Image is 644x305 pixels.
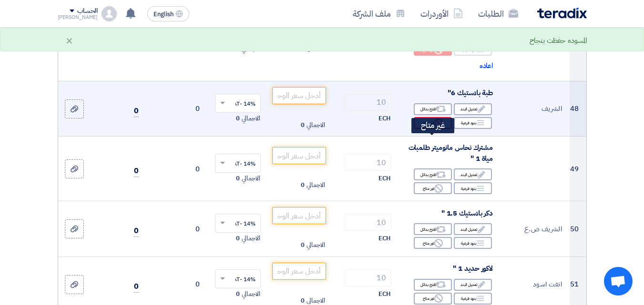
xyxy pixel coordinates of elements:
td: 0 [146,201,207,257]
ng-select: VAT [215,269,261,288]
td: الشريف ض.ع [501,201,570,257]
span: 0 [134,225,139,237]
td: 50 [570,201,586,257]
div: غير متاح [414,293,452,305]
div: تعديل البند [454,103,492,115]
span: 0 [301,180,305,190]
td: 0 [146,137,207,201]
span: الاجمالي [242,174,260,183]
a: الطلبات [470,2,526,25]
div: اقترح بدائل [414,103,452,115]
span: 0 [236,289,240,299]
div: اقترح بدائل [414,168,452,180]
ng-select: VAT [215,94,261,113]
span: مشترك نحاس مانوميتر طلمبات مياة 1 " [409,142,493,164]
input: أدخل سعر الوحدة [272,147,326,164]
ng-select: VAT [215,214,261,233]
span: ECH [378,289,390,299]
div: الحساب [77,7,98,15]
span: ECH [378,234,390,243]
div: بنود فرعية [454,182,492,194]
span: دكر بلاستيك 1.5 " [441,208,493,218]
span: 0 [236,114,240,123]
div: تعديل البند [454,279,492,291]
img: Teradix logo [537,8,587,19]
span: الاجمالي [242,114,260,123]
div: [PERSON_NAME] [58,15,98,20]
div: غير متاح [414,237,452,249]
span: الاجمالي [307,180,325,190]
img: profile_test.png [102,6,117,21]
span: 0 [236,174,240,183]
span: 0 [134,105,139,117]
input: RFQ_STEP1.ITEMS.2.AMOUNT_TITLE [344,154,391,171]
div: بنود فرعية [454,237,492,249]
div: غير متاح [414,182,452,194]
input: RFQ_STEP1.ITEMS.2.AMOUNT_TITLE [344,94,391,111]
span: 0 [236,234,240,243]
div: المسوده حفظت بنجاح [530,35,586,46]
div: Open chat [604,267,633,295]
ng-select: VAT [215,154,261,173]
div: اقترح بدائل [414,223,452,235]
span: ECH [378,114,390,123]
div: بنود فرعية [454,293,492,305]
a: ملف الشركة [345,2,413,25]
a: الأوردرات [413,2,470,25]
td: 48 [570,81,586,137]
div: بنود فرعية [454,117,492,129]
div: اقترح بدائل [414,279,452,291]
span: 0 [301,240,305,250]
span: 0 [301,120,305,130]
td: 0 [146,81,207,137]
input: أدخل سعر الوحدة [272,207,326,224]
span: 0 [134,281,139,293]
span: اعاده [480,60,493,71]
span: 0 [134,165,139,177]
button: English [147,6,189,21]
input: RFQ_STEP1.ITEMS.2.AMOUNT_TITLE [344,269,391,286]
span: طبة بلاستيك 6" [448,88,493,98]
td: 49 [570,137,586,201]
span: ECH [378,174,390,183]
span: الاجمالي [307,240,325,250]
td: الشريف [501,81,570,137]
input: أدخل سعر الوحدة [272,87,326,104]
div: غير متاح [411,118,454,133]
div: تعديل البند [454,168,492,180]
span: English [153,11,174,18]
span: الاجمالي [242,234,260,243]
span: الاجمالي [242,289,260,299]
span: لاكور حديد 1 " [453,263,493,274]
input: RFQ_STEP1.ITEMS.2.AMOUNT_TITLE [344,214,391,231]
span: الاجمالي [307,120,325,130]
div: تعديل البند [454,223,492,235]
input: أدخل سعر الوحدة [272,263,326,280]
div: × [65,35,73,46]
